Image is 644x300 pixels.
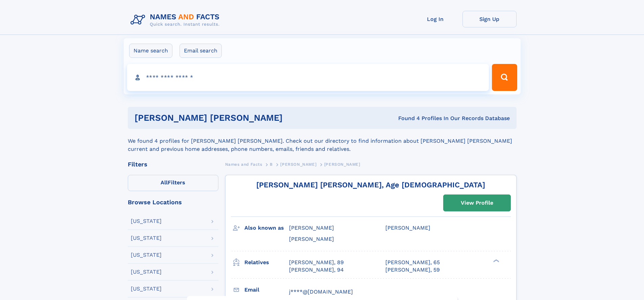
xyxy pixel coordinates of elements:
[128,11,225,29] img: Logo Names and Facts
[270,162,273,167] span: B
[444,195,510,211] a: View Profile
[128,175,218,191] label: Filters
[131,286,162,292] div: [US_STATE]
[128,129,517,153] div: We found 4 profiles for [PERSON_NAME] [PERSON_NAME]. Check out our directory to find information ...
[492,64,517,91] button: Search Button
[244,222,289,234] h3: Also known as
[289,266,344,274] a: [PERSON_NAME], 94
[385,266,440,274] a: [PERSON_NAME], 59
[324,162,360,167] span: [PERSON_NAME]
[225,160,262,168] a: Names and Facts
[135,114,340,122] h1: [PERSON_NAME] [PERSON_NAME]
[131,252,162,258] div: [US_STATE]
[289,225,334,231] span: [PERSON_NAME]
[408,11,462,27] a: Log In
[289,259,344,266] a: [PERSON_NAME], 89
[462,11,517,27] a: Sign Up
[289,236,334,242] span: [PERSON_NAME]
[131,218,162,224] div: [US_STATE]
[128,161,218,167] div: Filters
[161,179,168,186] span: All
[385,225,430,231] span: [PERSON_NAME]
[131,269,162,275] div: [US_STATE]
[129,44,172,58] label: Name search
[128,199,218,205] div: Browse Locations
[131,235,162,241] div: [US_STATE]
[280,162,316,167] span: [PERSON_NAME]
[244,284,289,296] h3: Email
[340,115,510,122] div: Found 4 Profiles In Our Records Database
[244,257,289,268] h3: Relatives
[461,195,493,211] div: View Profile
[127,64,489,91] input: search input
[280,160,316,168] a: [PERSON_NAME]
[270,160,273,168] a: B
[180,44,222,58] label: Email search
[385,259,440,266] a: [PERSON_NAME], 65
[492,258,500,263] div: ❯
[256,181,485,189] a: [PERSON_NAME] [PERSON_NAME], Age [DEMOGRAPHIC_DATA]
